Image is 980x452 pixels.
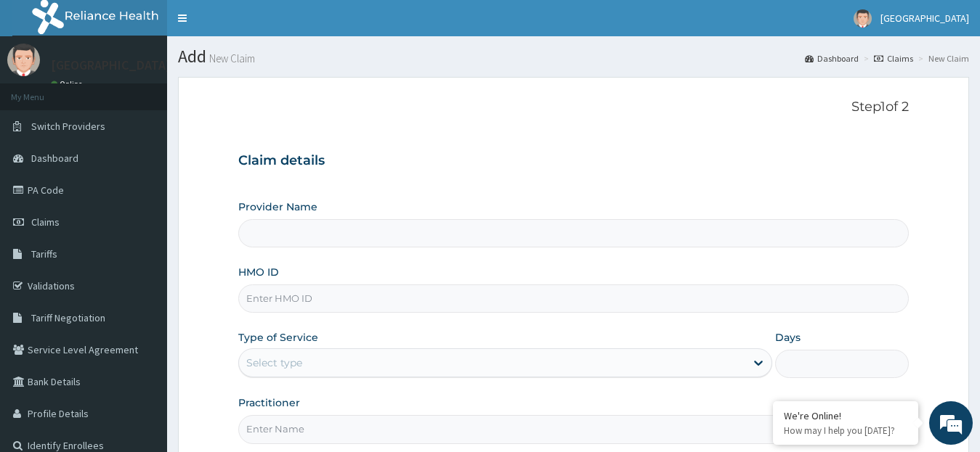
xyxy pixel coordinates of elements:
span: Tariff Negotiation [31,311,105,324]
h1: Add [178,47,969,66]
a: Online [51,79,86,89]
div: We're Online! [784,409,907,422]
p: [GEOGRAPHIC_DATA] [51,59,171,72]
label: Practitioner [238,395,300,410]
label: Days [775,330,801,345]
img: User Image [854,9,872,28]
label: HMO ID [238,265,279,279]
span: Claims [31,215,60,229]
p: Step 1 of 2 [238,99,910,115]
label: Provider Name [238,200,317,214]
label: Type of Service [238,330,318,345]
span: [GEOGRAPHIC_DATA] [880,12,969,25]
p: How may I help you today? [784,424,907,437]
a: Dashboard [805,52,859,65]
img: User Image [7,44,40,76]
span: Switch Providers [31,120,105,133]
input: Enter HMO ID [238,284,910,313]
small: New Claim [206,53,255,64]
input: Enter Name [238,415,910,443]
span: Dashboard [31,152,78,165]
a: Claims [874,52,913,65]
div: Select type [246,356,302,370]
span: Tariffs [31,247,57,260]
h3: Claim details [238,153,910,169]
li: New Claim [915,52,969,65]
